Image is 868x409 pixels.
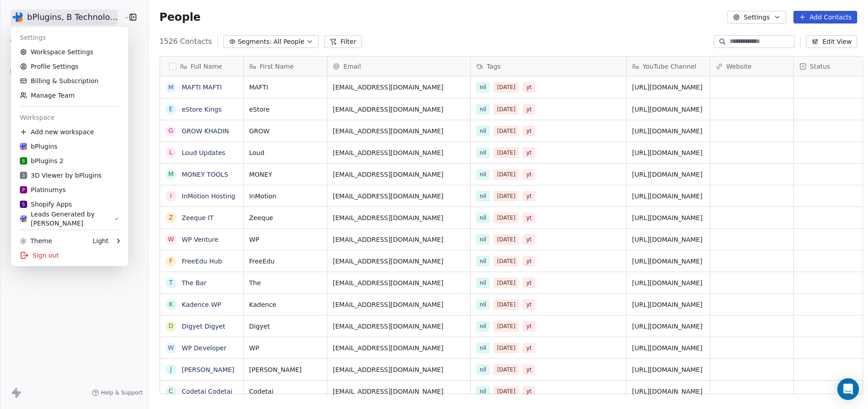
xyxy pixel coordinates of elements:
div: Add new workspace [14,125,125,139]
img: 4d237dd582c592203a1709821b9385ec515ed88537bc98dff7510fb7378bd483%20(2).png [20,215,27,222]
div: 3D Viewer by bPlugins [20,171,102,180]
a: Profile Settings [14,59,125,74]
div: Light [93,236,108,245]
img: 4d237dd582c592203a1709821b9385ec515ed88537bc98dff7510fb7378bd483%20(2).png [20,143,27,150]
a: Workspace Settings [14,45,125,59]
div: Leads Generated by [PERSON_NAME] [20,210,114,228]
span: b [22,158,25,165]
div: Theme [20,236,52,245]
div: Workspace [14,110,125,125]
span: 3 [22,172,25,179]
div: Sign out [14,248,125,263]
div: bPlugins [20,142,57,151]
div: Settings [14,30,125,45]
a: Billing & Subscription [14,74,125,88]
div: Platinumys [20,185,66,194]
div: Shopify Apps [20,200,72,209]
a: Manage Team [14,88,125,103]
div: bPlugins 2 [20,156,63,165]
span: S [22,201,25,208]
span: P [22,187,25,193]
